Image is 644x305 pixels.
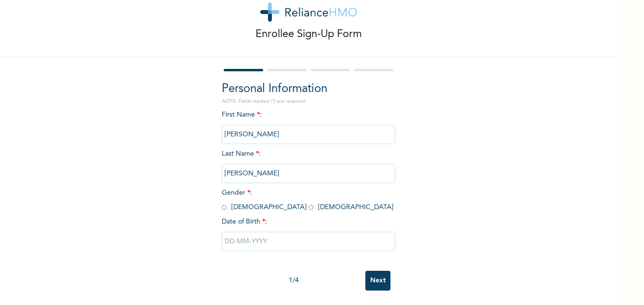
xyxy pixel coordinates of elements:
[222,150,395,177] span: Last Name :
[222,125,395,144] input: Enter your first name
[222,276,365,286] div: 1 / 4
[260,2,357,22] img: logo
[222,232,395,251] input: DD-MM-YYYY
[222,80,395,98] h2: Personal Information
[222,217,267,227] span: Date of Birth :
[365,271,390,291] input: Next
[222,111,395,138] span: First Name :
[222,189,393,211] span: Gender : [DEMOGRAPHIC_DATA] [DEMOGRAPHIC_DATA]
[255,27,362,42] p: Enrollee Sign-Up Form
[222,164,395,183] input: Enter your last name
[222,98,395,105] p: NOTE: Fields marked (*) are required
